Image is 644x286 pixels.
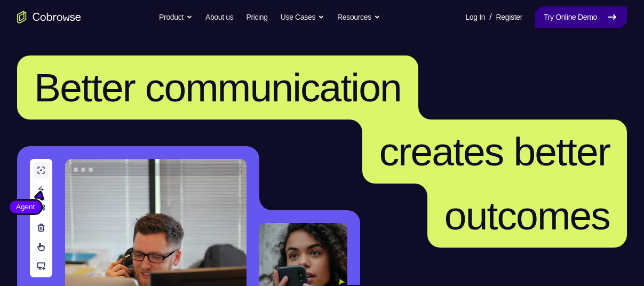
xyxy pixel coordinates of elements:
[34,65,401,110] span: Better communication
[337,6,380,28] button: Resources
[444,193,610,238] span: outcomes
[205,6,233,28] a: About us
[17,11,81,23] a: Go to the home page
[489,11,491,23] span: /
[281,6,324,28] button: Use Cases
[535,6,627,28] a: Try Online Demo
[246,6,267,28] a: Pricing
[159,6,193,28] button: Product
[379,129,610,174] span: creates better
[465,6,485,28] a: Log In
[496,6,522,28] a: Register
